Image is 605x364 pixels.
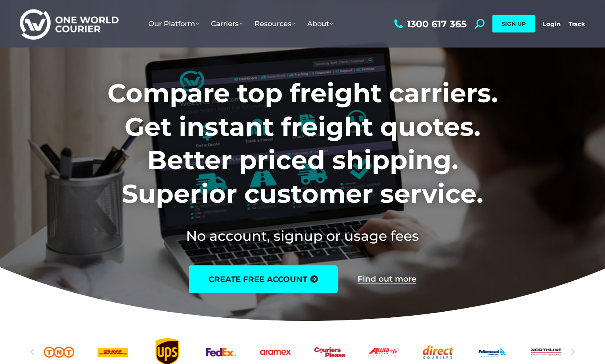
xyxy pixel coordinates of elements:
[142,11,205,36] a: Our Platform
[502,20,526,27] span: SIGN UP
[307,19,333,28] span: About
[543,20,561,28] a: Login
[205,11,249,36] a: Carriers
[255,19,295,28] span: Resources
[55,76,550,210] h1: Compare top freight carriers. Get instant freight quotes. Better priced shipping. Superior custom...
[20,8,119,40] img: One World Courier
[301,11,339,36] a: About
[189,265,338,293] a: create free account
[392,19,467,29] a: 1300 617 365
[148,19,199,28] span: Our Platform
[211,19,243,28] span: Carriers
[569,20,585,28] a: Track
[55,226,550,246] h2: No account, signup or usage fees
[249,11,301,36] a: Resources
[492,15,535,32] a: SIGN UP
[358,275,416,284] a: Find out more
